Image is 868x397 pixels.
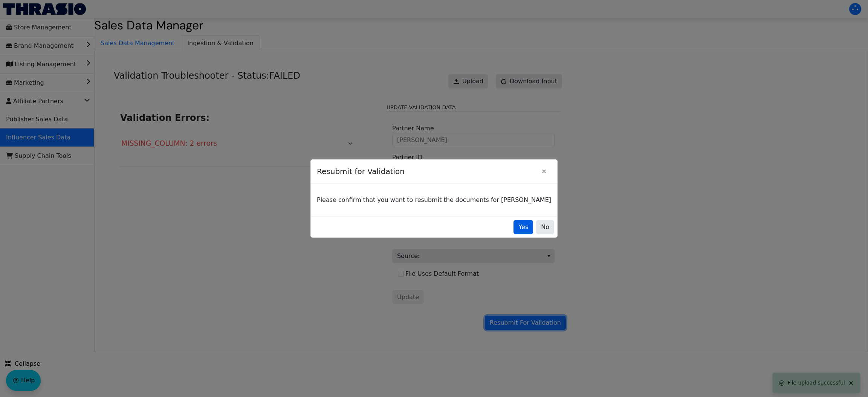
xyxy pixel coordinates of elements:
[537,164,551,179] button: Close
[317,195,551,205] p: Please confirm that you want to resubmit the documents for [PERSON_NAME]
[513,220,533,234] button: Yes
[541,223,549,232] span: No
[518,223,528,232] span: Yes
[536,220,554,234] button: No
[317,162,537,181] span: Resubmit for Validation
